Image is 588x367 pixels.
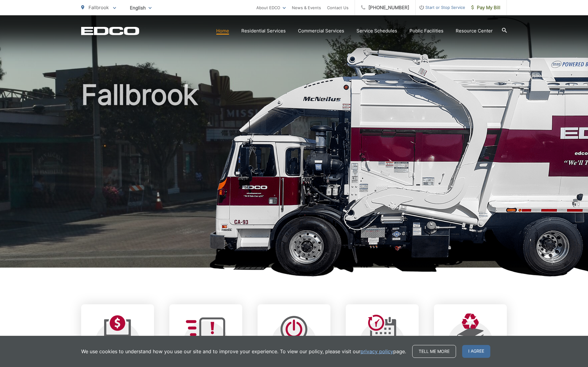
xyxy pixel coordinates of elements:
span: Fallbrook [89,5,109,10]
a: privacy policy [360,348,393,355]
span: English [125,2,156,13]
a: Residential Services [241,27,286,35]
a: EDCD logo. Return to the homepage. [81,27,139,35]
a: Commercial Services [298,27,344,35]
a: News & Events [292,4,321,11]
span: Pay My Bill [471,4,500,11]
a: About EDCO [256,4,286,11]
a: Public Facilities [409,27,443,35]
a: Contact Us [327,4,349,11]
span: I agree [462,345,490,358]
a: Resource Center [456,27,493,35]
a: Tell me more [412,345,456,358]
a: Service Schedules [356,27,397,35]
p: We use cookies to understand how you use our site and to improve your experience. To view our pol... [81,348,406,355]
a: Home [216,27,229,35]
h1: Fallbrook [81,80,507,273]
